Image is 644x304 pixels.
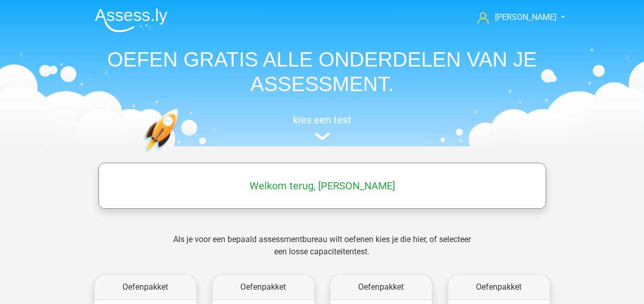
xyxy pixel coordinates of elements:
[87,114,558,141] a: kies een test
[103,180,541,192] h5: Welkom terug, [PERSON_NAME]
[315,133,330,140] img: assessment
[87,114,558,126] h5: kies een test
[87,47,558,96] h1: OEFEN GRATIS ALLE ONDERDELEN VAN JE ASSESSMENT.
[95,8,168,32] img: Assessly
[165,233,479,270] div: Als je voor een bepaald assessmentbureau wilt oefenen kies je die hier, of selecteer een losse ca...
[473,11,557,24] a: [PERSON_NAME]
[143,108,218,201] img: oefenen
[495,12,556,22] span: [PERSON_NAME]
